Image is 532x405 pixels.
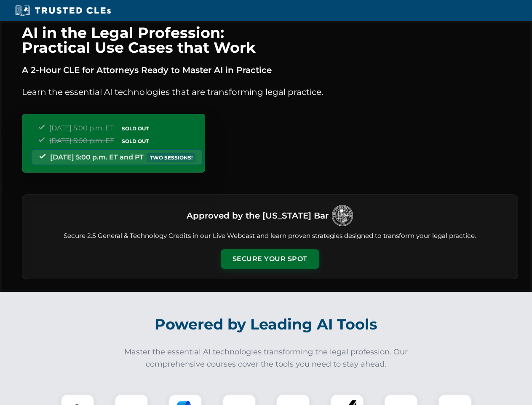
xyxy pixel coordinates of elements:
span: SOLD OUT [119,137,152,146]
p: Master the essential AI technologies transforming the legal profession. Our comprehensive courses... [119,346,414,370]
button: Secure Your Spot [221,249,319,269]
img: Logo [332,205,353,226]
p: A 2-Hour CLE for Attorneys Ready to Master AI in Practice [22,63,518,77]
span: [DATE] 5:00 p.m. ET [49,124,114,132]
p: Secure 2.5 General & Technology Credits in our Live Webcast and learn proven strategies designed ... [32,231,508,241]
span: [DATE] 5:00 p.m. ET [49,137,114,145]
p: Learn the essential AI technologies that are transforming legal practice. [22,85,518,99]
h3: Approved by the [US_STATE] Bar [187,208,329,223]
h1: AI in the Legal Profession: Practical Use Cases that Work [22,25,518,55]
img: Trusted CLEs [13,4,113,17]
h2: Powered by Leading AI Tools [33,310,500,339]
span: SOLD OUT [119,124,152,133]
